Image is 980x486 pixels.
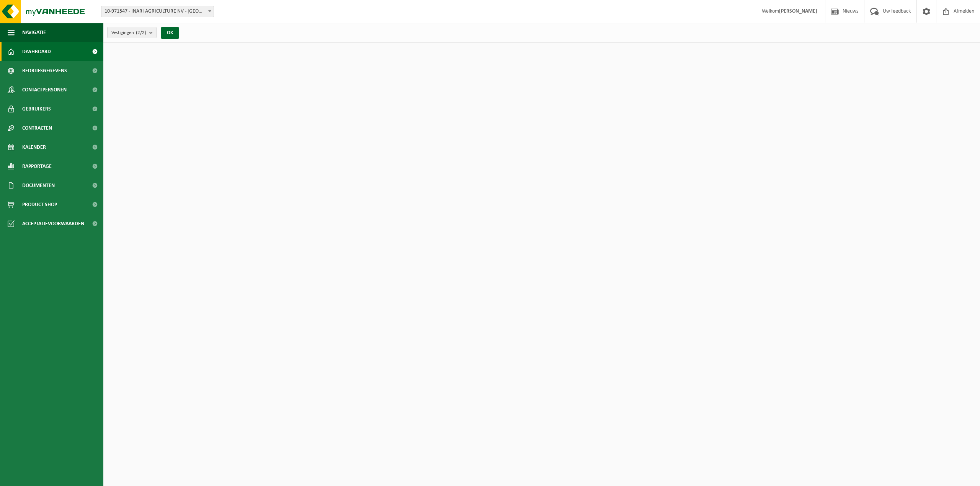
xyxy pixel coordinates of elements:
span: Navigatie [22,23,46,42]
span: Dashboard [22,42,51,61]
span: Vestigingen [111,27,146,39]
span: Bedrijfsgegevens [22,61,67,80]
span: Product Shop [22,195,57,214]
span: 10-971547 - INARI AGRICULTURE NV - DEINZE [101,6,214,17]
span: Gebruikers [22,99,51,119]
span: Kalender [22,138,46,157]
strong: [PERSON_NAME] [779,8,817,14]
button: OK [161,27,179,39]
span: Acceptatievoorwaarden [22,214,84,233]
count: (2/2) [136,30,146,35]
span: Documenten [22,176,55,195]
span: 10-971547 - INARI AGRICULTURE NV - DEINZE [101,6,214,17]
button: Vestigingen(2/2) [107,27,157,38]
span: Contactpersonen [22,80,67,99]
span: Contracten [22,119,52,138]
span: Rapportage [22,157,52,176]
